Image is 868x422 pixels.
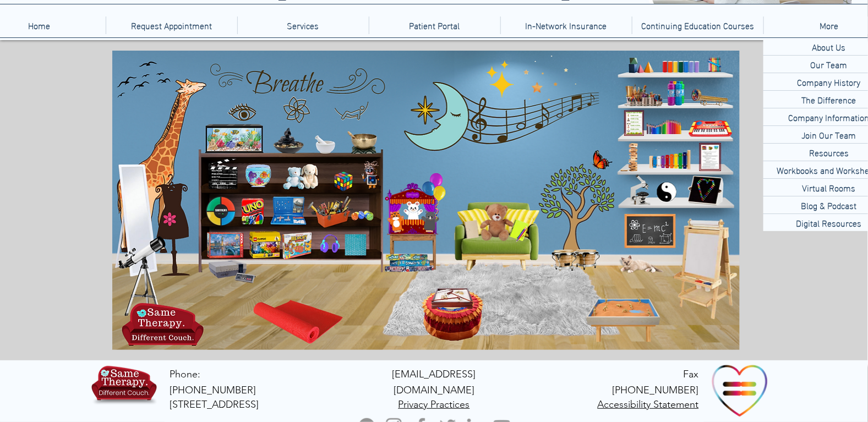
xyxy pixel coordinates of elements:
[247,67,323,96] svg: An image of the word, "Breathe," that when clicked brings you to a video titled, "Mindfulness Med...
[683,221,733,316] svg: An image of a child's art easel that when clicked brings you to a sketch pad game.
[170,398,259,410] span: [STREET_ADDRESS]
[265,299,337,341] svg: An image of a yoga matt that when clicked brings you to videos of kids' yoga.
[631,176,650,204] svg: An image of a microscope that when clicked brings you to a microscope game.
[792,214,866,231] p: Digital Resources
[156,86,196,179] svg: An image of a giraffe on the wall that when clicked brings you to a game called, "Giraffe Dash."
[240,197,264,226] svg: An image of the game Uno that when clicked brings you to an online version of the game.
[392,368,476,396] span: [EMAIL_ADDRESS][DOMAIN_NAME]
[798,126,861,143] p: Join Our Team
[350,200,374,225] svg: An image of marbles that when clicked brings you to a breathing gif.
[306,197,346,224] svg: An image of a toy tool box that when clicked brings you to a series of building games.
[328,72,385,98] svg: An image of wind that when clicked brings you to a video titled, "Salamander Yoga! | 5-minute Yog...
[402,198,424,219] svg: An image of a puppet that when clicked brings you to a puppet theater game.
[359,158,375,190] svg: An image of a toy robot that when clicked brings you to a "make-a-robot" game.
[369,17,500,34] a: Patient Portal
[125,17,217,34] p: Request Appointment
[310,130,336,156] svg: A pumice stone grinder that when clicked brings you to a game titled, "Little Alchemy 2."
[398,398,470,410] a: Privacy Practices
[692,89,733,105] svg: An image of a kaleidoscope that when clicked brings you to a game titled, "Kaleidoscope Painter."
[284,99,306,120] svg: A lotus flower wall decoration that when clicked brings you to a blog on Ten Simple Mindfulness P...
[117,243,173,303] svg: An image of a telescope that when clicked brings you to a nebula creator game.
[623,112,641,138] svg: An image of garden yoga for kids that when clicked brings you to garden yoga for kids.
[548,248,599,271] svg: An image of bongos that when clicked brings you to a drumming game.
[205,125,260,150] svg: An image of a fish aquarium that when clicked brings you to a video of a fish aquarium.
[398,82,466,149] svg: A decorative image of a moon on the wall that when clicked brings you to a video titled, "Guided ...
[208,262,255,281] svg: An image of an old school Nintendo console that when clicked brings you to an online arcade.
[205,197,234,227] svg: An image of the game, "Simon Says," that when clicked brings you to an online version of the game.
[248,232,279,257] svg: An image of a box of Legos that when clicked brings you to a lego game online.
[424,285,481,341] svg: An image of a Zen sand garden that when clicked brings you to a video titled, "ASMR Zen Garden SL...
[520,17,613,34] p: In-Network Insurance
[282,232,312,259] svg: An image of the board game, "Memory," that when clicked brings you to an online version of the game.
[621,144,636,172] svg: An image of a Jenga game that when clicked brings you to a Jenga game website.
[808,38,850,55] p: About Us
[237,17,369,34] div: Services
[434,287,469,306] svg: An image of a Zen garden that when clicked brings you to a video titled, "ASMR Zen Garden SLEEP A...
[798,91,861,108] p: The Difference
[621,56,654,73] svg: An image of wooden blocks that when clicked brings you to a Tangram game.
[123,171,152,238] svg: An image of a mirror that when you click on it brings you to a video titled, "Affirmations Part 1...
[657,56,697,72] svg: An image of colorful spools of thread that when clicked brings you to a game called, "Silk Weaver."
[512,221,529,242] svg: An image of a journal that when you click on it brings you to 18 Mindfulness Games, Worksheets an...
[667,81,684,108] svg: An image of bottles of bubbles that when clicked brings you to a bubble blowing game.
[269,196,304,223] svg: An image of the game Battleship, that when clicked brings you to an online version of the game.
[282,163,318,189] svg: Two stuffed animals on a shelf that when clicked brings you to a website with various child frien...
[392,368,476,396] a: [EMAIL_ADDRESS][DOMAIN_NAME]
[815,17,844,34] p: More
[340,96,365,122] svg: An image of a stick figure laying on a half circle that when clicked brings you to a video titled...
[469,101,596,133] svg: An image of music notes on the wall that when clicked brings you to PBS Music Games
[208,233,243,258] svg: An image of a jigsaw puzzle box that when clicked brings you to a jigsaw puzzle game site.
[598,398,699,410] a: Accessibility Statement
[645,149,689,171] svg: An image of a toy xylophone that when clicked brings you to a music maker game.
[636,17,760,34] p: Continuing Education Courses
[586,301,659,341] svg: An image of a sand tray that when clicked brings you to an online version of a sand tray.
[106,17,237,34] a: Request Appointment
[460,218,478,242] svg: An image of a journal that does nothing when you click it.
[328,166,351,189] svg: An image of a Rubic's cube that when clicked does nothing.
[626,215,673,246] svg: An image of a chalkboard with E=MC squared on it that when clicked brings you to a series of phys...
[711,360,770,420] img: Ally Organization
[117,62,165,101] svg: An image of the silhouette of birds on the wall that when clicked brings you to a game called, "W...
[89,364,159,412] img: TBH.US
[806,56,852,73] p: Our Team
[793,73,865,90] p: Company History
[385,249,435,277] svg: An image of board games that when clicked brings you to online versions of the games.
[231,99,252,120] svg: A decorative image of an eye that when clicked brings you to a video titled, "THIS ARTIST CREATES...
[384,213,405,234] svg: An image of a puppet that when clicked brings you to a puppet theater game.
[797,196,861,213] p: Blog & Podcast
[705,55,722,73] svg: An image of crayons that when clicked brings you to a physics and drawing game
[23,17,56,34] p: Home
[271,127,297,153] svg: An image of a meditation bowl that when clicked brings you to a video titled, "Relaxing Zen Music...
[240,159,270,189] svg: A fishbowl that when clicked brings you to a fish tank game.
[798,179,860,196] p: Virtual Rooms
[526,55,566,96] svg: An image of stars on the wall that when clicked brings you to a game called, "Starry Night."
[125,304,192,339] svg: The TelebehavioralHealth.US logo. Brings you to the homepage when clicked.
[645,118,684,135] svg: An image of colored pencils that when clicked brings you to a coloring game.
[350,128,376,154] svg: A mindfulness bell that when clicked brings you to a video titled, "Mindful Minute: Quick Mindful...
[685,177,725,204] svg: An image of a light bright toy that when clicked brings you to an online version of the game.
[632,17,763,34] a: Continuing Education Courses
[689,118,730,136] svg: An image of a child's keyboard that when clicked brings you to a game called "touch pianist."
[282,17,325,34] p: Services
[159,180,188,238] svg: An image of a seamstress mannequin that when clicked brings you to a dress up game.
[112,51,740,350] img: TelebehavioralHealth.US Children's Mindfulness Room
[170,368,256,396] a: Phone: [PHONE_NUMBER]
[621,253,662,272] svg: An image of a cat that when clicked brings you to a game titled, "Drifting Afternoon."
[538,166,618,246] svg: An image of a tree on the wall that when clicked brings you to a video titled, "Guided Meditation...
[805,144,853,161] p: Resources
[209,161,237,188] svg: An image of a movie director's thing that when clicked brings you to an animation game.
[500,17,632,34] a: In-Network Insurance
[698,145,716,169] svg: An image of a cognitive grounding skill that when slicked brings you to a pdf of that skill.
[587,149,613,174] svg: An image of a butterfly that when clicked brings you to a game called, "Butterfly Kyodai."
[203,62,242,88] svg: A decorative image of wind that when clicked brings you to a video titled, "Salamander Yoga! | 5-...
[421,213,440,232] svg: An image of a puppet that when clicked brings you to a puppet theater game.
[478,63,511,96] svg: A decorative image of starts on the wall that when clicked brings you to a video titled, "Chakra ...
[344,234,366,256] svg: An image of bubbe wrap on a shelf that when clicked on brings you to a bubble wrap popping game o...
[618,83,662,106] svg: N image of paint brushes and other paint supplies that when clicked bring you to a sketchbook game.
[654,182,678,205] svg: An image of a ying-yang that when clicked brings you to some other games.
[404,17,466,34] p: Patient Portal
[416,173,446,202] svg: An image of balloons that when clicked bring you to a balloon popping game.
